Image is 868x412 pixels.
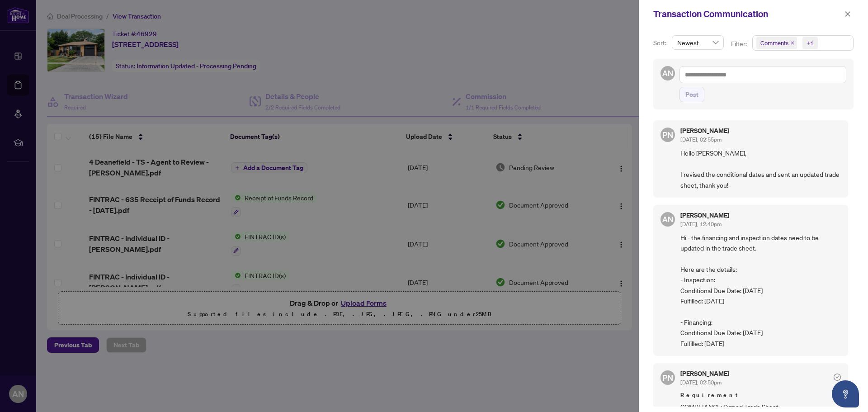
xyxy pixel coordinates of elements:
[731,39,748,49] p: Filter:
[653,38,668,48] p: Sort:
[662,371,673,384] span: PN
[680,402,841,412] span: COMPLIANCE: Signed Trade Sheet
[662,128,673,141] span: PN
[680,221,722,227] span: [DATE], 12:40pm
[677,36,718,49] span: Newest
[756,37,797,49] span: Comments
[680,379,722,386] span: [DATE], 02:50pm
[680,212,729,218] h5: [PERSON_NAME]
[662,67,673,79] span: AN
[680,391,841,400] span: Requirement
[679,87,704,102] button: Post
[680,370,729,377] h5: [PERSON_NAME]
[790,41,795,45] span: close
[662,213,673,225] span: AN
[680,148,841,190] span: Hello [PERSON_NAME], I revised the conditional dates and sent an updated trade sheet, thank you!
[680,232,841,349] span: Hi - the financing and inspection dates need to be updated in the trade sheet. Here are the detai...
[680,128,729,134] h5: [PERSON_NAME]
[760,38,788,47] span: Comments
[680,136,722,143] span: [DATE], 02:55pm
[844,11,851,17] span: close
[832,380,859,407] button: Open asap
[834,374,841,381] span: check-circle
[653,7,842,21] div: Transaction Communication
[807,38,814,47] div: +1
